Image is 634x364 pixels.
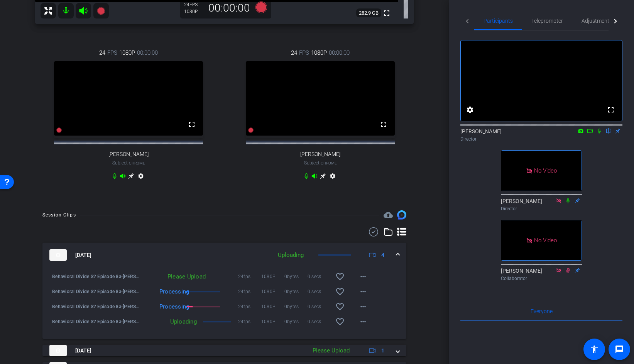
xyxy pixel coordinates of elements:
[128,160,129,166] span: -
[328,173,337,182] mat-icon: settings
[42,211,76,219] div: Session Clips
[381,251,384,259] span: 4
[615,345,624,354] mat-icon: message
[308,273,331,280] span: 0 secs
[320,160,321,166] span: -
[309,346,353,355] div: Please Upload
[606,105,615,114] mat-icon: fullscreen
[284,303,308,310] span: 0bytes
[189,2,198,7] span: FPS
[501,275,582,282] div: Collaborator
[531,18,563,23] span: Teleprompter
[382,8,391,18] mat-icon: fullscreen
[42,243,406,267] mat-expansion-panel-header: thumb-nail[DATE]Uploading4
[531,309,553,314] span: Everyone
[321,161,337,165] span: Chrome
[156,288,185,295] div: Processing
[107,49,117,57] span: FPS
[136,173,145,182] mat-icon: settings
[308,318,331,325] span: 0 secs
[75,251,91,259] span: [DATE]
[99,49,105,57] span: 24
[397,210,406,220] img: Session clips
[49,345,67,356] img: thumb-nail
[75,347,91,355] span: [DATE]
[335,317,345,326] mat-icon: favorite_border
[42,345,406,356] mat-expansion-panel-header: thumb-nail[DATE]Please Upload1
[308,288,331,295] span: 0 secs
[49,249,67,261] img: thumb-nail
[534,237,557,243] span: No Video
[358,317,368,326] mat-icon: more_horiz
[335,272,345,281] mat-icon: favorite_border
[534,167,557,174] span: No Video
[501,205,582,212] div: Director
[358,272,368,281] mat-icon: more_horiz
[501,197,582,212] div: [PERSON_NAME]
[52,288,140,295] span: Behavioral Divide S2 Episode 8a-[PERSON_NAME]-2025-09-16-14-05-51-611-1
[238,288,261,295] span: 24fps
[261,303,284,310] span: 1080P
[156,303,185,310] div: Processing
[501,267,582,282] div: [PERSON_NAME]
[284,288,308,295] span: 0bytes
[384,210,393,220] mat-icon: cloud_upload
[284,273,308,280] span: 0bytes
[384,210,393,220] span: Destinations for your clips
[329,49,350,57] span: 00:00:00
[140,273,210,280] div: Please Upload
[379,120,388,129] mat-icon: fullscreen
[358,287,368,296] mat-icon: more_horiz
[590,345,599,354] mat-icon: accessibility
[42,267,406,339] div: thumb-nail[DATE]Uploading4
[381,347,384,355] span: 1
[238,303,261,310] span: 24fps
[129,161,145,165] span: Chrome
[52,318,140,325] span: Behavioral Divide S2 Episode 8a-[PERSON_NAME]-2025-09-16-14-05-51-611-2
[308,303,331,310] span: 0 secs
[356,8,381,18] span: 282.9 GB
[140,318,200,325] div: Uploading
[582,18,612,23] span: Adjustments
[187,120,196,129] mat-icon: fullscreen
[52,303,140,310] span: Behavioral Divide S2 Episode 8a-[PERSON_NAME][GEOGRAPHIC_DATA]-2025-09-16-14-05-51-611-0
[284,318,308,325] span: 0bytes
[304,159,337,166] span: Subject
[484,18,513,23] span: Participants
[261,288,284,295] span: 1080P
[291,49,297,57] span: 24
[274,251,308,260] div: Uploading
[311,49,327,57] span: 1080P
[465,105,475,114] mat-icon: settings
[460,136,622,143] div: Director
[52,273,140,280] span: Behavioral Divide S2 Episode 8a-[PERSON_NAME]-2025-09-16-14-05-51-611-3
[184,8,203,15] div: 1080P
[335,302,345,311] mat-icon: favorite_border
[203,2,255,15] div: 00:00:00
[137,49,158,57] span: 00:00:00
[108,151,149,158] span: [PERSON_NAME]
[261,318,284,325] span: 1080P
[460,127,622,143] div: [PERSON_NAME]
[238,273,261,280] span: 24fps
[238,318,261,325] span: 24fps
[335,287,345,296] mat-icon: favorite_border
[604,127,613,134] mat-icon: flip
[299,49,309,57] span: FPS
[184,2,203,8] div: 24
[119,49,135,57] span: 1080P
[300,151,340,158] span: [PERSON_NAME]
[112,159,145,166] span: Subject
[358,302,368,311] mat-icon: more_horiz
[261,273,284,280] span: 1080P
